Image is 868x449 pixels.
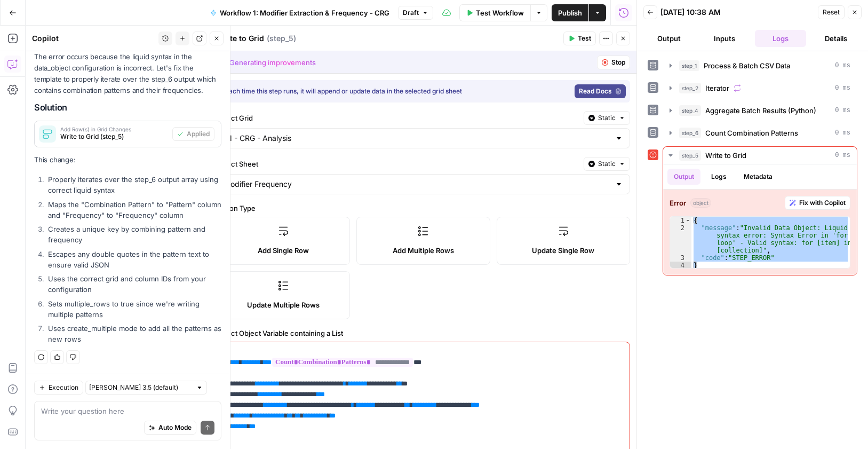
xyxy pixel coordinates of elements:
[34,103,221,113] h2: Solution
[584,157,630,171] button: Static
[679,105,701,116] span: step_4
[187,129,210,139] span: Applied
[258,245,309,256] span: Add Single Row
[532,245,594,256] span: Update Single Row
[663,102,857,119] button: 0 ms
[578,34,591,43] span: Test
[172,127,214,141] button: Applied
[835,151,850,160] span: 0 ms
[144,421,196,435] button: Auto Mode
[737,169,779,185] button: Metadata
[835,106,850,115] span: 0 ms
[670,254,691,262] div: 3
[670,198,686,208] strong: Error
[643,30,695,47] button: Output
[705,169,733,185] button: Logs
[224,133,610,144] input: H1 - CRG - Analysis
[45,224,221,245] li: Creates a unique key by combining pattern and frequency
[670,224,691,254] div: 2
[670,217,691,224] div: 1
[217,113,579,123] label: Select Grid
[598,159,616,169] span: Static
[45,298,221,320] li: Sets multiple_rows to true since we're writing multiple patterns
[679,150,701,161] span: step_5
[34,381,83,395] button: Execution
[835,61,850,70] span: 0 ms
[685,217,691,224] span: Toggle code folding, rows 1 through 4
[49,383,78,392] span: Execution
[476,7,524,18] span: Test Workflow
[810,30,862,47] button: Details
[575,84,626,98] a: Read Docs
[217,203,630,214] label: Action Type
[45,323,221,344] li: Uses create_multiple mode to add all the patterns as new rows
[459,4,530,21] button: Test Workflow
[679,128,701,138] span: step_6
[704,60,790,71] span: Process & Batch CSV Data
[705,150,746,161] span: Write to Grid
[393,245,454,256] span: Add Multiple Rows
[267,33,296,44] span: ( step_5 )
[663,124,857,141] button: 0 ms
[667,169,700,185] button: Output
[785,196,850,210] button: Fix with Copilot
[247,300,320,310] span: Update Multiple Rows
[45,273,221,295] li: Uses the correct grid and column IDs from your configuration
[799,198,846,208] span: Fix with Copilot
[690,198,711,208] span: object
[835,128,850,138] span: 0 ms
[705,105,816,116] span: Aggregate Batch Results (Python)
[818,5,845,19] button: Reset
[563,31,596,45] button: Test
[552,4,588,21] button: Publish
[398,6,433,20] button: Draft
[60,132,168,141] span: Write to Grid (step_5)
[663,57,857,74] button: 0 ms
[597,56,630,69] button: Stop
[229,57,316,68] div: Generating improvements
[584,111,630,125] button: Static
[598,113,616,123] span: Static
[34,51,221,97] p: The error occurs because the liquid syntax in the data_object configuration is incorrect. Let's f...
[220,7,389,18] span: Workflow 1: Modifier Extraction & Frequency - CRG
[224,179,610,190] input: Modifier Frequency
[89,382,192,393] input: Claude Sonnet 3.5 (default)
[217,328,630,338] label: Select Object Variable containing a List
[45,249,221,270] li: Escapes any double quotes in the pattern text to ensure valid JSON
[45,199,221,220] li: Maps the "Combination Pattern" to "Pattern" column and "Frequency" to "Frequency" column
[823,7,840,17] span: Reset
[32,33,155,44] div: Copilot
[558,7,582,18] span: Publish
[755,30,806,47] button: Logs
[158,423,192,432] span: Auto Mode
[663,147,857,164] button: 0 ms
[60,127,168,132] span: Add Row(s) in Grid Changes
[699,30,750,47] button: Inputs
[225,86,516,96] div: Each time this step runs, it will append or update data in the selected grid sheet
[835,83,850,93] span: 0 ms
[217,33,264,44] textarea: Write to Grid
[403,8,419,18] span: Draft
[611,58,625,67] span: Stop
[579,86,612,96] span: Read Docs
[670,262,691,269] div: 4
[204,4,396,21] button: Workflow 1: Modifier Extraction & Frequency - CRG
[45,174,221,195] li: Properly iterates over the step_6 output array using correct liquid syntax
[663,164,857,275] div: 0 ms
[663,80,857,97] button: 0 ms
[679,60,699,71] span: step_1
[705,128,798,138] span: Count Combination Patterns
[34,154,221,166] p: This change:
[217,159,579,169] label: Select Sheet
[705,83,729,93] span: Iterator
[679,83,701,93] span: step_2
